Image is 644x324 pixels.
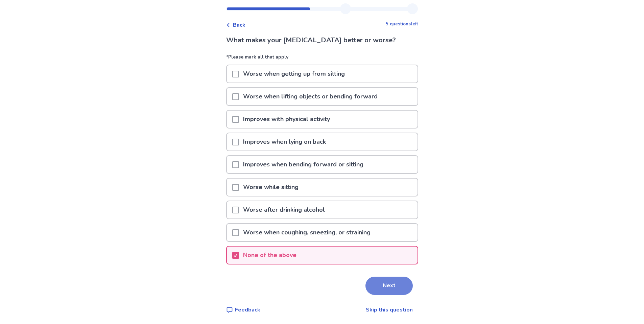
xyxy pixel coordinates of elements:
[239,156,367,173] p: Improves when bending forward or sitting
[239,88,382,105] p: Worse when lifting objects or bending forward
[226,306,260,314] a: Feedback
[235,306,260,314] p: Feedback
[239,224,375,241] p: Worse when coughing, sneezing, or straining
[226,53,418,65] p: *Please mark all that apply
[386,21,418,28] p: 5 questions left
[226,35,418,45] p: What makes your [MEDICAL_DATA] better or worse?
[239,111,334,128] p: Improves with physical activity
[239,65,349,83] p: Worse when getting up from sitting
[239,133,330,151] p: Improves when lying on back
[365,277,413,295] button: Next
[239,247,301,264] p: None of the above
[366,306,413,314] a: Skip this question
[239,179,303,196] p: Worse while sitting
[239,201,329,218] p: Worse after drinking alcohol
[233,21,245,29] span: Back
